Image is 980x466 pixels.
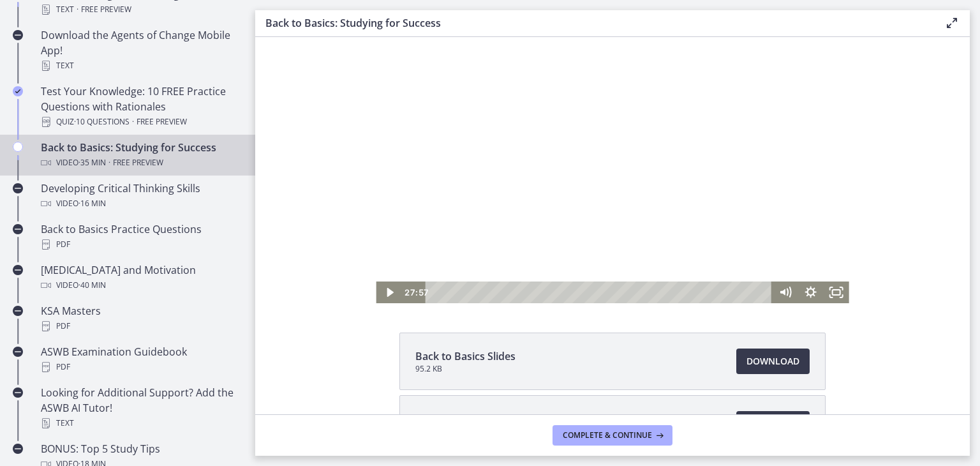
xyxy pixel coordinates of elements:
[41,196,240,211] div: Video
[132,114,134,130] span: ·
[41,2,240,17] div: Text
[41,262,240,293] div: [MEDICAL_DATA] and Motivation
[113,155,163,170] span: Free preview
[415,364,516,374] span: 95.2 KB
[736,349,810,374] a: Download
[543,244,568,266] button: Show settings menu
[41,385,240,431] div: Looking for Additional Support? Add the ASWB AI Tutor!
[41,58,240,73] div: Text
[78,155,106,170] span: · 35 min
[41,303,240,334] div: KSA Masters
[108,155,110,170] span: ·
[265,15,924,31] h3: Back to Basics: Studying for Success
[41,181,240,211] div: Developing Critical Thinking Skills
[41,27,240,73] div: Download the Agents of Change Mobile App!
[41,140,240,170] div: Back to Basics: Studying for Success
[41,344,240,375] div: ASWB Examination Guidebook
[137,114,187,130] span: Free preview
[568,244,594,266] button: Fullscreen
[746,354,799,369] span: Download
[736,411,810,437] a: Download
[41,114,240,130] div: Quiz
[81,2,131,17] span: Free preview
[41,278,240,293] div: Video
[41,222,240,252] div: Back to Basics Practice Questions
[415,349,516,364] span: Back to Basics Slides
[41,319,240,334] div: PDF
[77,2,78,17] span: ·
[517,244,543,266] button: Mute
[553,425,672,446] button: Complete & continue
[41,84,240,130] div: Test Your Knowledge: 10 FREE Practice Questions with Rationales
[41,416,240,431] div: Text
[74,114,130,130] span: · 10 Questions
[41,155,240,170] div: Video
[13,86,23,96] i: Completed
[78,196,106,211] span: · 16 min
[41,359,240,375] div: PDF
[255,37,970,303] iframe: Video Lesson
[78,278,106,293] span: · 40 min
[41,237,240,252] div: PDF
[563,430,652,440] span: Complete & continue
